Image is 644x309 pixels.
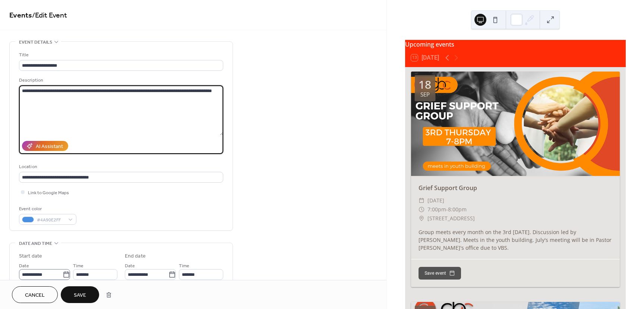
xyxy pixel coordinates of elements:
[9,8,32,23] a: Events
[446,205,448,214] span: -
[12,286,58,303] button: Cancel
[73,262,83,270] span: Time
[28,189,69,197] span: Link to Google Maps
[419,267,461,280] button: Save event
[19,38,52,46] span: Event details
[19,76,222,84] div: Description
[411,183,620,192] div: Grief Support Group
[19,205,75,213] div: Event color
[420,92,430,97] div: Sep
[19,240,52,247] span: Date and time
[74,291,86,299] span: Save
[61,286,99,303] button: Save
[448,205,467,214] span: 8:00pm
[37,216,64,224] span: #4A90E2FF
[419,79,431,90] div: 18
[419,196,424,205] div: ​
[427,214,475,223] span: [STREET_ADDRESS]
[22,141,68,151] button: AI Assistant
[179,262,189,270] span: Time
[125,262,135,270] span: Date
[405,40,626,49] div: Upcoming events
[419,214,424,223] div: ​
[125,252,146,260] div: End date
[427,196,444,205] span: [DATE]
[25,291,45,299] span: Cancel
[19,252,42,260] div: Start date
[19,51,222,59] div: Title
[411,228,620,252] div: Group meets every month on the 3rd [DATE]. Discussion led by [PERSON_NAME]. Meets in the youth bu...
[32,8,67,23] span: / Edit Event
[36,143,63,151] div: AI Assistant
[419,205,424,214] div: ​
[19,262,29,270] span: Date
[427,205,446,214] span: 7:00pm
[19,163,222,171] div: Location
